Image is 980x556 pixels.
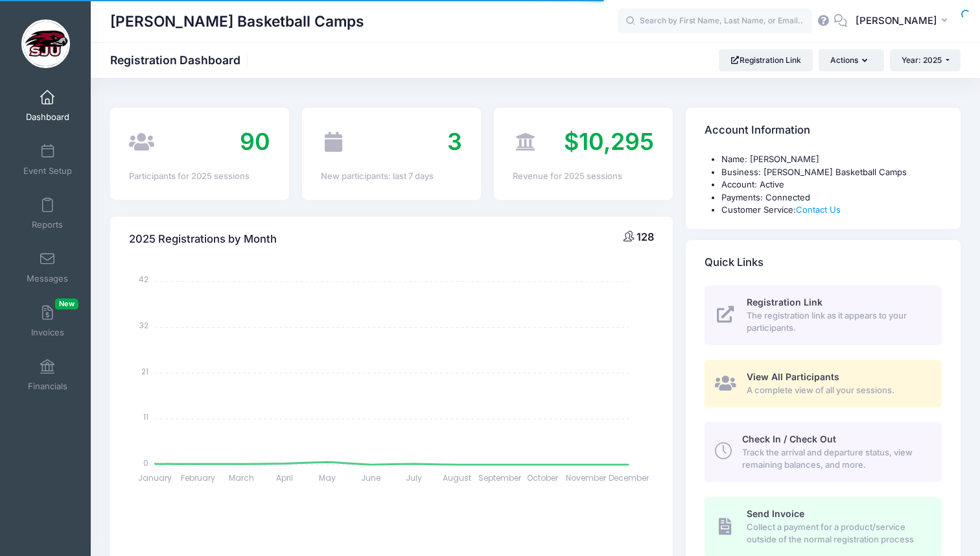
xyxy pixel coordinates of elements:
a: Reports [17,191,78,236]
a: Check In / Check Out Track the arrival and departure status, view remaining balances, and more. [705,422,942,481]
button: Year: 2025 [890,49,961,71]
tspan: August [443,472,471,483]
span: 3 [447,127,462,156]
tspan: May [319,472,336,483]
span: Track the arrival and departure status, view remaining balances, and more. [742,446,927,472]
tspan: 32 [140,320,149,331]
h1: Registration Dashboard [110,53,251,67]
li: Account: Active [721,178,942,191]
h4: Quick Links [705,244,764,281]
span: Invoices [31,327,64,338]
span: [PERSON_NAME] [856,14,937,28]
h1: [PERSON_NAME] Basketball Camps [110,6,364,36]
a: View All Participants A complete view of all your sessions. [705,360,942,407]
span: The registration link as it appears to your participants. [747,309,927,335]
button: [PERSON_NAME] [847,6,961,36]
tspan: 21 [142,365,149,376]
span: 90 [240,127,270,156]
span: Messages [27,273,68,284]
li: Payments: Connected [721,191,942,204]
tspan: February [181,472,216,483]
div: Revenue for 2025 sessions [513,170,654,183]
span: Reports [32,219,63,230]
span: Dashboard [26,112,69,123]
button: Actions [819,49,883,71]
input: Search by First Name, Last Name, or Email... [618,8,812,34]
a: Registration Link [719,49,813,71]
a: Financials [17,352,78,398]
tspan: October [528,472,559,483]
span: Year: 2025 [902,55,942,65]
h4: 2025 Registrations by Month [129,221,277,258]
span: A complete view of all your sessions. [747,384,927,397]
div: Participants for 2025 sessions [129,170,270,183]
span: View All Participants [747,371,839,382]
tspan: 0 [144,457,149,468]
li: Business: [PERSON_NAME] Basketball Camps [721,166,942,179]
span: 128 [636,230,654,243]
tspan: September [478,472,522,483]
span: Event Setup [23,165,72,176]
tspan: July [406,472,422,483]
tspan: November [566,472,607,483]
div: New participants: last 7 days [321,170,462,183]
span: Check In / Check Out [742,433,836,444]
li: Name: [PERSON_NAME] [721,153,942,166]
tspan: January [139,472,172,483]
span: Send Invoice [747,508,804,519]
tspan: 42 [139,274,149,285]
a: Messages [17,245,78,290]
tspan: December [609,472,650,483]
span: Financials [28,381,67,392]
a: Event Setup [17,137,78,182]
a: Registration Link The registration link as it appears to your participants. [705,285,942,345]
tspan: 11 [144,411,149,422]
h4: Account Information [705,112,810,149]
li: Customer Service: [721,204,942,217]
a: InvoicesNew [17,298,78,344]
tspan: March [229,472,254,483]
span: $10,295 [564,127,654,156]
tspan: April [276,472,293,483]
img: Cindy Griffin Basketball Camps [21,19,70,68]
a: Dashboard [17,83,78,128]
tspan: June [361,472,380,483]
span: New [55,298,78,309]
span: Registration Link [747,296,822,308]
a: Contact Us [796,204,841,215]
span: Collect a payment for a product/service outside of the normal registration process [747,521,927,546]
